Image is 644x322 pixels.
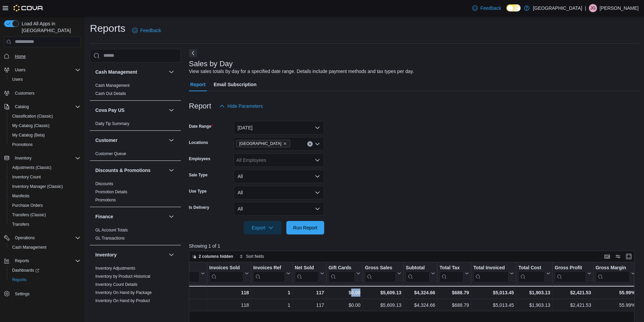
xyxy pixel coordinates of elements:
[95,298,150,303] a: Inventory On Hand by Product
[189,243,639,249] p: Showing 1 of 1
[12,52,80,60] span: Home
[189,172,208,178] label: Sale Type
[9,173,44,181] a: Inventory Count
[9,211,80,219] span: Transfers (Classic)
[95,251,166,258] button: Inventory
[7,112,83,121] button: Classification (Classic)
[234,202,324,216] button: All
[506,4,521,11] input: Dark Mode
[12,289,80,298] span: Settings
[12,103,80,111] span: Catalog
[95,236,125,241] span: GL Transactions
[95,151,126,156] span: Customer Queue
[12,257,80,265] span: Reports
[95,197,116,203] span: Promotions
[95,69,166,75] button: Cash Management
[1,153,83,163] button: Inventory
[365,265,396,282] div: Gross Sales
[189,68,414,75] div: View sales totals by day for a specified date range. Details include payment methods and tax type...
[95,83,129,88] span: Cash Management
[439,301,469,309] div: $688.79
[294,265,318,271] div: Net Sold
[15,155,31,161] span: Inventory
[7,191,83,201] button: Manifests
[159,265,199,271] div: Date
[12,132,45,138] span: My Catalog (Beta)
[7,243,83,252] button: Cash Management
[12,66,80,74] span: Users
[12,245,46,250] span: Cash Management
[253,289,290,297] div: 1
[406,265,435,282] button: Subtotal
[95,228,128,232] a: GL Account Totals
[7,266,83,275] a: Dashboards
[167,136,175,144] button: Customer
[189,140,208,145] label: Locations
[237,252,267,261] button: Sort fields
[209,265,243,271] div: Invoices Sold
[589,4,597,12] div: Jesus Gonzalez
[439,289,469,297] div: $688.79
[217,99,266,113] button: Hide Parameters
[12,89,37,97] a: Customers
[9,243,49,251] a: Cash Management
[518,265,545,271] div: Total Cost
[365,289,401,297] div: $5,609.13
[9,131,80,139] span: My Catalog (Beta)
[9,220,32,228] a: Transfers
[189,49,197,57] button: Next
[439,265,463,282] div: Total Tax
[473,301,514,309] div: $5,013.45
[9,266,42,274] a: Dashboards
[315,141,320,147] button: Open list of options
[95,282,138,287] span: Inventory Count Details
[95,274,150,279] span: Inventory by Product Historical
[9,75,80,83] span: Users
[95,213,113,220] h3: Finance
[239,140,282,147] span: [GEOGRAPHIC_DATA]
[9,75,25,83] a: Users
[95,266,135,271] a: Inventory Adjustments
[585,4,586,12] p: |
[9,276,29,284] a: Reports
[234,170,324,183] button: All
[9,276,80,284] span: Reports
[625,252,633,261] button: Enter fullscreen
[7,172,83,182] button: Inventory Count
[294,265,324,282] button: Net Sold
[12,193,29,199] span: Manifests
[406,265,430,271] div: Subtotal
[90,226,181,245] div: Finance
[19,20,80,34] span: Load All Apps in [GEOGRAPHIC_DATA]
[95,251,117,258] h3: Inventory
[12,174,41,180] span: Inventory Count
[328,265,355,271] div: Gift Cards
[90,22,125,35] h1: Reports
[518,265,550,282] button: Total Cost
[470,1,504,15] a: Feedback
[248,221,278,234] span: Export
[7,182,83,191] button: Inventory Manager (Classic)
[555,265,586,271] div: Gross Profit
[473,265,514,282] button: Total Invoiced
[95,266,135,271] span: Inventory Adjustments
[473,265,508,271] div: Total Invoiced
[7,130,83,140] button: My Catalog (Beta)
[9,192,80,200] span: Manifests
[595,265,629,282] div: Gross Margin
[12,212,46,218] span: Transfers (Classic)
[90,81,181,100] div: Cash Management
[12,184,63,189] span: Inventory Manager (Classic)
[95,91,126,96] a: Cash Out Details
[209,265,249,282] button: Invoices Sold
[9,182,80,191] span: Inventory Manager (Classic)
[365,265,396,271] div: Gross Sales
[167,251,175,259] button: Inventory
[294,265,318,282] div: Net Sold
[9,192,32,200] a: Manifests
[167,166,175,174] button: Discounts & Promotions
[15,54,26,59] span: Home
[90,180,181,207] div: Discounts & Promotions
[95,282,138,287] a: Inventory Count Details
[406,265,430,282] div: Subtotal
